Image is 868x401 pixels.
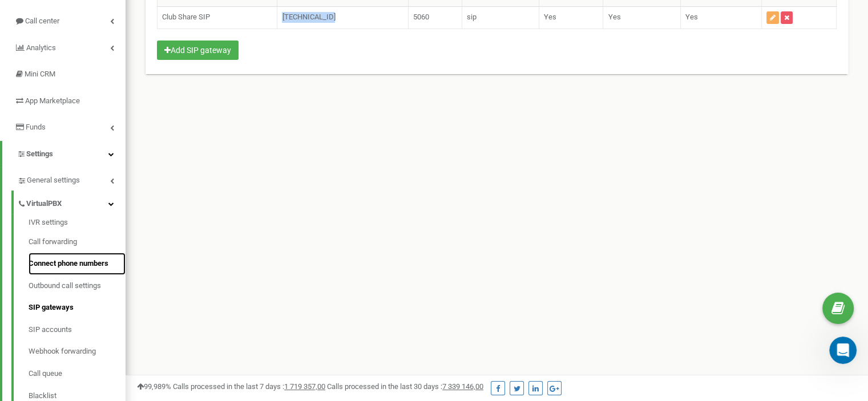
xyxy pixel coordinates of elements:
[17,167,126,191] a: General settings
[442,382,483,391] u: 7 339 146,00
[29,217,126,231] a: IVR settings
[327,382,483,391] span: Calls processed in the last 30 days :
[137,382,171,391] span: 99,989%
[680,6,761,29] td: Yes
[25,70,55,78] span: Mini CRM
[158,6,277,29] td: Club Share SIP
[25,17,59,25] span: Call center
[29,363,126,385] a: Call queue
[539,6,603,29] td: Yes
[26,43,56,52] span: Analytics
[26,199,62,209] span: VirtualPBX
[2,141,126,168] a: Settings
[29,319,126,341] a: SIP accounts
[277,6,408,29] td: [TECHNICAL_ID]
[26,123,46,131] span: Funds
[29,253,126,275] a: Connect phone numbers
[27,175,80,186] span: General settings
[462,6,539,29] td: sip
[408,6,462,29] td: 5060
[173,382,325,391] span: Calls processed in the last 7 days :
[25,96,80,105] span: App Marketplace
[29,231,126,253] a: Call forwarding
[284,382,325,391] u: 1 719 357,00
[603,6,680,29] td: Yes
[17,191,126,214] a: VirtualPBX
[829,337,857,364] iframe: Intercom live chat
[29,341,126,363] a: Webhook forwarding
[157,40,239,60] button: Add SIP gateway
[26,149,53,158] span: Settings
[29,275,126,297] a: Outbound call settings
[29,297,126,319] a: SIP gateways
